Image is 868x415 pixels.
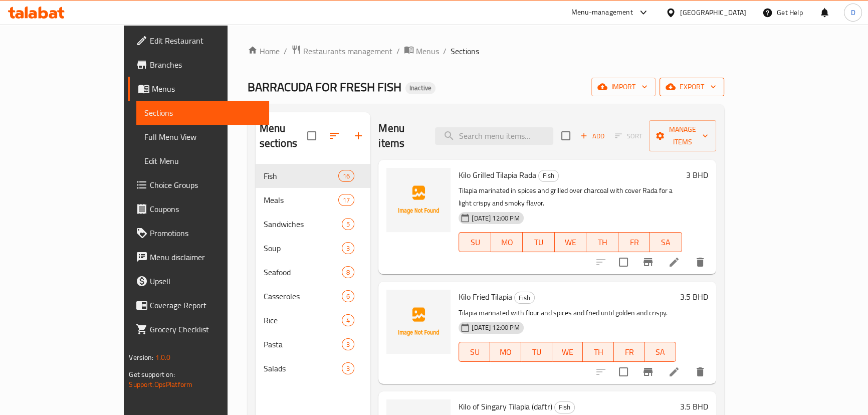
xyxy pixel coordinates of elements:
[613,361,634,382] span: Select to update
[608,128,649,144] span: Select section first
[386,290,451,354] img: Kilo Fried Tilapia
[256,308,371,332] div: Rice4
[248,45,724,58] nav: breadcrumb
[491,232,523,252] button: MO
[150,323,261,335] span: Grocery Checklist
[850,7,855,18] span: D
[463,235,487,250] span: SU
[618,345,641,359] span: FR
[405,82,436,94] div: Inactive
[256,260,371,284] div: Seafood8
[342,292,354,301] span: 6
[554,401,575,413] div: Fish
[459,342,490,362] button: SU
[645,342,676,362] button: SA
[514,292,535,304] div: Fish
[264,314,342,326] span: Rice
[256,212,371,236] div: Sandwiches5
[260,121,308,151] h2: Menu sections
[576,128,608,144] span: Add item
[342,218,354,230] div: items
[688,250,712,274] button: delete
[555,232,586,252] button: WE
[459,184,682,210] p: Tilapia marinated in spices and grilled over charcoal with cover Rada for a light crispy and smok...
[559,235,582,250] span: WE
[622,235,646,250] span: FR
[342,268,354,277] span: 8
[144,131,261,143] span: Full Menu View
[339,195,354,205] span: 17
[136,125,269,149] a: Full Menu View
[150,179,261,191] span: Choice Groups
[155,351,171,364] span: 1.0.0
[613,252,634,273] span: Select to update
[587,345,610,359] span: TH
[128,29,269,53] a: Edit Restaurant
[342,338,354,350] div: items
[342,340,354,349] span: 3
[342,314,354,326] div: items
[256,332,371,356] div: Pasta3
[459,232,491,252] button: SU
[301,125,322,146] span: Select all sections
[128,221,269,245] a: Promotions
[291,45,392,58] a: Restaurants management
[680,399,708,413] h6: 3.5 BHD
[404,45,439,58] a: Menus
[128,77,269,101] a: Menus
[264,218,342,230] div: Sandwiches
[152,83,261,95] span: Menus
[416,45,439,57] span: Menus
[248,76,401,98] span: BARRACUDA FOR FRESH FISH
[586,232,618,252] button: TH
[490,342,521,362] button: MO
[555,401,574,413] span: Fish
[284,45,287,57] li: /
[556,345,579,359] span: WE
[256,188,371,212] div: Meals17
[129,351,153,364] span: Version:
[342,362,354,374] div: items
[150,275,261,287] span: Upsell
[264,338,342,350] div: Pasta
[599,81,647,93] span: import
[552,342,583,362] button: WE
[150,227,261,239] span: Promotions
[618,232,650,252] button: FR
[256,356,371,380] div: Salads3
[342,316,354,325] span: 4
[657,123,708,148] span: Manage items
[128,269,269,293] a: Upsell
[386,168,451,232] img: Kilo Grilled Tilapia Rada
[338,194,354,206] div: items
[435,127,553,145] input: search
[128,197,269,221] a: Coupons
[342,244,354,253] span: 3
[680,290,708,304] h6: 3.5 BHD
[150,59,261,71] span: Branches
[591,78,656,96] button: import
[136,101,269,125] a: Sections
[264,194,338,206] div: Meals
[322,124,346,148] span: Sort sections
[128,293,269,317] a: Coverage Report
[150,35,261,47] span: Edit Restaurant
[527,235,550,250] span: TU
[128,173,269,197] a: Choice Groups
[688,360,712,384] button: delete
[264,290,342,302] div: Casseroles
[264,362,342,374] span: Salads
[136,149,269,173] a: Edit Menu
[649,120,716,151] button: Manage items
[614,342,645,362] button: FR
[668,81,716,93] span: export
[342,364,354,373] span: 3
[468,214,523,223] span: [DATE] 12:00 PM
[150,251,261,263] span: Menu disclaimer
[538,170,559,182] div: Fish
[256,284,371,308] div: Casseroles6
[523,232,554,252] button: TU
[264,266,342,278] span: Seafood
[680,7,746,18] div: [GEOGRAPHIC_DATA]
